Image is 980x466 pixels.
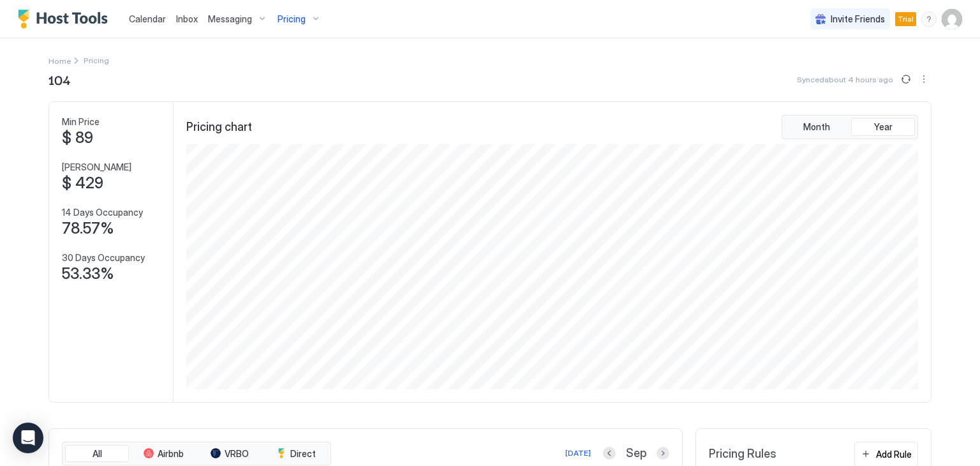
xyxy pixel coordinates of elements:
[62,264,114,283] span: 53.33%
[186,120,252,135] span: Pricing chart
[48,54,71,67] div: Breadcrumb
[129,13,166,24] span: Calendar
[176,13,198,24] span: Inbox
[709,447,776,462] span: Pricing Rules
[851,118,915,136] button: Year
[782,115,918,139] div: tab-group
[831,13,885,25] span: Invite Friends
[48,70,71,89] span: 104
[278,13,306,25] span: Pricing
[563,446,593,461] button: [DATE]
[225,448,249,460] span: VRBO
[129,12,166,26] a: Calendar
[797,75,893,84] span: Synced about 4 hours ago
[65,445,129,463] button: All
[93,448,102,460] span: All
[158,448,184,460] span: Airbnb
[916,71,932,87] div: menu
[62,219,114,238] span: 78.57%
[264,445,328,463] button: Direct
[62,442,331,466] div: tab-group
[603,447,616,460] button: Previous month
[898,71,914,87] button: Sync prices
[176,12,198,26] a: Inbox
[657,447,669,460] button: Next month
[18,10,114,29] a: Host Tools Logo
[803,121,830,133] span: Month
[48,54,71,67] a: Home
[84,56,109,65] span: Breadcrumb
[898,13,914,25] span: Trial
[62,207,143,218] span: 14 Days Occupancy
[62,252,145,264] span: 30 Days Occupancy
[62,174,103,193] span: $ 429
[208,13,252,25] span: Messaging
[48,56,71,66] span: Home
[942,9,962,29] div: User profile
[785,118,849,136] button: Month
[13,423,43,453] div: Open Intercom Messenger
[565,447,591,459] div: [DATE]
[626,446,646,461] span: Sep
[916,71,932,87] button: More options
[876,447,912,461] div: Add Rule
[874,121,893,133] span: Year
[62,116,100,128] span: Min Price
[290,448,316,460] span: Direct
[62,162,131,173] span: [PERSON_NAME]
[62,128,93,147] span: $ 89
[131,445,195,463] button: Airbnb
[921,11,937,27] div: menu
[198,445,262,463] button: VRBO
